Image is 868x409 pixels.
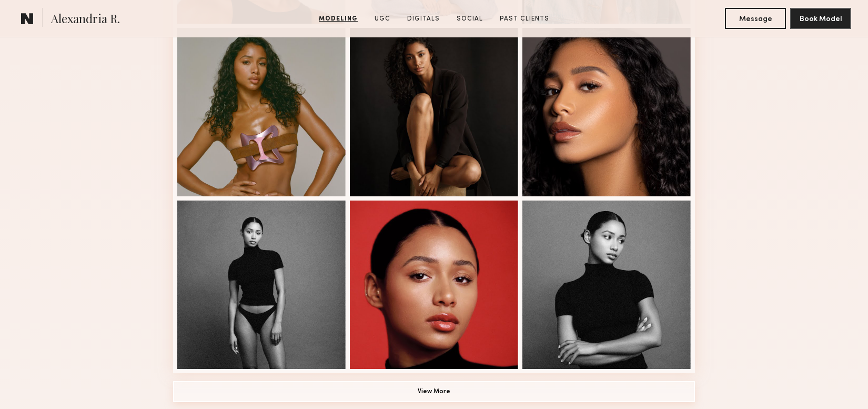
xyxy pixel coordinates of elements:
button: Message [725,8,786,29]
a: UGC [370,14,395,24]
a: Digitals [403,14,444,24]
a: Social [452,14,487,24]
button: View More [173,381,695,402]
span: Alexandria R. [51,11,120,29]
button: Book Model [790,8,851,29]
a: Book Model [790,14,851,23]
a: Past Clients [496,14,553,24]
a: Modeling [315,14,362,24]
